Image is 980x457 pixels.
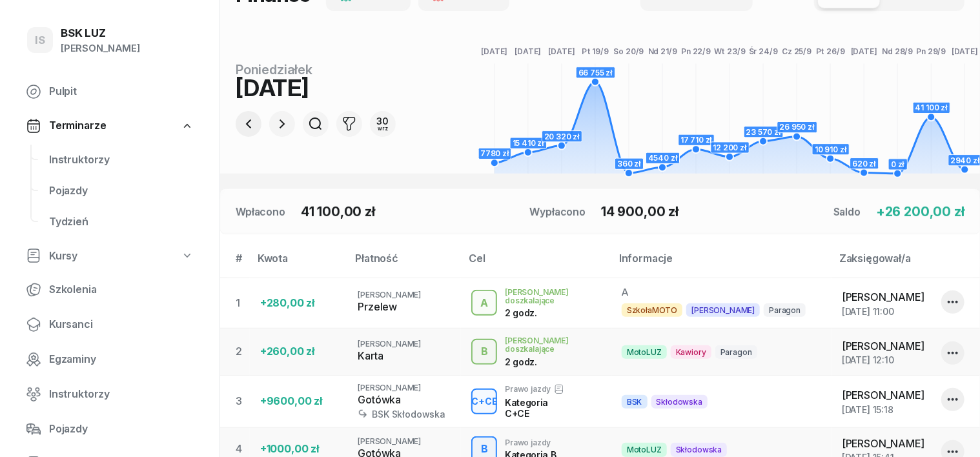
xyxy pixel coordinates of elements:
span: IS [35,35,45,46]
th: Cel [461,250,611,278]
span: MotoLUZ [622,443,667,456]
tspan: Pt 19/9 [582,46,609,56]
div: 1 [236,295,250,312]
div: 3 [236,393,250,410]
th: Zaksięgował/a [832,250,980,278]
div: BSK Skłodowska [358,409,451,420]
span: Kursy [49,248,77,265]
a: Pulpit [15,76,204,107]
div: Wypłacono [530,204,586,219]
th: Płatność [347,250,461,278]
tspan: Śr 24/9 [749,46,778,56]
span: [PERSON_NAME] [358,339,421,349]
span: [PERSON_NAME] [358,290,421,300]
span: Instruktorzy [49,386,194,403]
div: 2 [236,343,250,360]
span: Tydzień [49,214,194,230]
tspan: So 20/9 [614,46,644,56]
a: Pojazdy [15,414,204,445]
div: 2 godz. [505,307,572,318]
span: [PERSON_NAME] [842,389,924,401]
span: Skłodowska [671,443,727,456]
span: Kawiory [671,345,711,359]
div: Prawo jazdy [505,438,556,447]
span: Skłodowska [651,395,708,409]
span: [PERSON_NAME] [842,437,924,450]
tspan: [DATE] [952,46,978,56]
th: Kwota [250,250,348,278]
div: A [622,286,821,299]
div: Saldo [833,204,861,219]
tspan: Pn 22/9 [682,46,711,56]
span: Egzaminy [49,351,194,368]
button: 30wrz [370,111,396,137]
a: Kursanci [15,309,204,340]
span: [DATE] 11:00 [842,306,894,317]
div: +280,00 zł [260,295,338,312]
span: [PERSON_NAME] [842,290,924,303]
div: wrz [377,126,389,131]
div: Wpłacono [236,204,285,219]
span: [PERSON_NAME] [358,383,421,392]
span: Instruktorzy [49,152,194,168]
a: Szkolenia [15,274,204,305]
div: Kategoria C+CE [505,397,572,419]
div: B [476,341,493,363]
a: Pojazdy [39,176,204,207]
th: Informacje [611,250,832,278]
tspan: Pn 29/9 [917,46,946,56]
div: +9600,00 zł [260,393,338,410]
tspan: Pt 26/9 [816,46,845,56]
div: 2 godz. [505,356,572,367]
a: Tydzień [39,207,204,238]
span: SzkołaMOTO [622,303,682,317]
div: Przelew [358,299,451,316]
tspan: Nd 28/9 [883,46,914,56]
span: [DATE] 15:18 [842,404,893,415]
span: [PERSON_NAME] [842,340,924,352]
div: [PERSON_NAME] doszkalające [505,288,601,305]
tspan: [DATE] [482,46,508,56]
div: Prawo jazdy [505,384,572,394]
div: [DATE] [236,76,396,99]
a: Instruktorzy [15,379,204,410]
div: Gotówka [358,392,451,409]
span: Paragon [764,303,806,317]
span: Kursanci [49,316,194,333]
div: [PERSON_NAME] [61,40,140,57]
span: Terminarze [49,117,106,134]
div: +260,00 zł [260,343,338,360]
span: Paragon [715,345,757,359]
a: Terminarze [15,111,204,141]
div: C+CE [466,393,503,409]
tspan: [DATE] [549,46,575,56]
div: BSK LUZ [61,28,140,39]
div: 30 [377,117,389,126]
button: C+CE [471,389,497,414]
span: [PERSON_NAME] [358,436,421,446]
button: A [471,290,497,316]
span: [DATE] 12:10 [842,354,894,365]
div: A [475,292,493,314]
span: MotoLUZ [622,345,667,359]
a: Kursy [15,241,204,271]
tspan: [DATE] [851,46,877,56]
div: poniedziałek [236,63,396,76]
div: [PERSON_NAME] doszkalające [505,336,601,353]
tspan: [DATE] [515,46,542,56]
tspan: Wt 23/9 [714,46,746,56]
th: # [220,250,250,278]
a: Egzaminy [15,344,204,375]
tspan: Cz 25/9 [782,46,812,56]
tspan: Nd 21/9 [648,46,677,56]
span: Pojazdy [49,421,194,438]
button: B [471,339,497,365]
span: Pojazdy [49,183,194,199]
span: Szkolenia [49,281,194,298]
span: + [876,204,885,219]
a: Instruktorzy [39,145,204,176]
span: BSK [622,395,648,409]
div: Karta [358,348,451,365]
span: [PERSON_NAME] [686,303,760,317]
span: Pulpit [49,83,194,100]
